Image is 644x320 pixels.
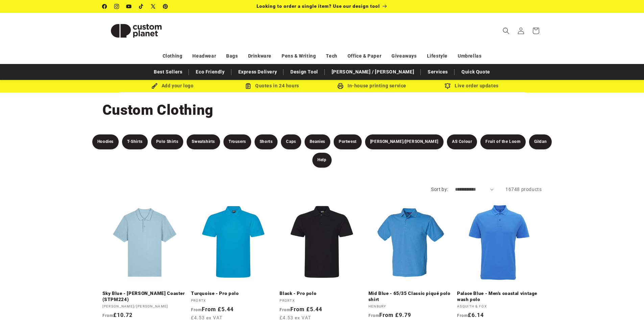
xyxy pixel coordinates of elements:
img: Custom Planet [102,16,170,46]
a: Polo Shirts [151,134,184,149]
summary: Search [499,23,514,38]
label: Sort by: [431,187,448,192]
span: Looking to order a single item? Use our design tool [257,3,380,9]
a: Fruit of the Loom [480,134,525,149]
a: Hoodies [92,134,119,149]
a: Turquoise - Pro polo [191,291,276,297]
a: Help [312,153,331,168]
a: Caps [281,134,301,149]
a: Gildan [529,134,552,149]
a: Clothing [163,50,183,62]
a: Lifestyle [427,50,448,62]
nav: Product filters [89,134,555,168]
a: Giveaways [391,50,416,62]
a: Mid Blue - 65/35 Classic piqué polo shirt [368,291,453,302]
a: Sky Blue - [PERSON_NAME] Coaster (STPM224) [102,291,187,302]
a: Quick Quote [458,66,494,78]
img: Brush Icon [151,83,158,89]
a: Custom Planet [100,13,172,48]
div: Quotes in 24 hours [222,82,322,90]
a: Express Delivery [235,66,281,78]
a: Black - Pro polo [280,291,364,297]
img: Order Updates Icon [245,83,251,89]
a: Umbrellas [458,50,481,62]
a: Shorts [255,134,278,149]
a: Pens & Writing [282,50,316,62]
a: [PERSON_NAME]/[PERSON_NAME] [365,134,444,149]
a: Portwest [334,134,362,149]
a: Bags [226,50,238,62]
div: Live order updates [422,82,522,90]
img: In-house printing [337,83,343,89]
a: Palace Blue - Men's coastal vintage wash polo [457,291,542,302]
a: Beanies [305,134,330,149]
span: 16748 products [505,187,542,192]
a: Design Tool [287,66,321,78]
a: Headwear [192,50,216,62]
a: Best Sellers [150,66,186,78]
a: [PERSON_NAME] / [PERSON_NAME] [328,66,418,78]
a: Trousers [223,134,251,149]
h1: Custom Clothing [102,101,542,119]
a: Office & Paper [348,50,381,62]
a: AS Colour [447,134,477,149]
a: T-Shirts [122,134,148,149]
a: Sweatshirts [187,134,220,149]
a: Services [424,66,451,78]
a: Tech [326,50,337,62]
img: Order updates [445,83,451,89]
div: In-house printing service [322,82,422,90]
a: Eco Friendly [192,66,228,78]
div: Add your logo [123,82,222,90]
a: Drinkware [248,50,271,62]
